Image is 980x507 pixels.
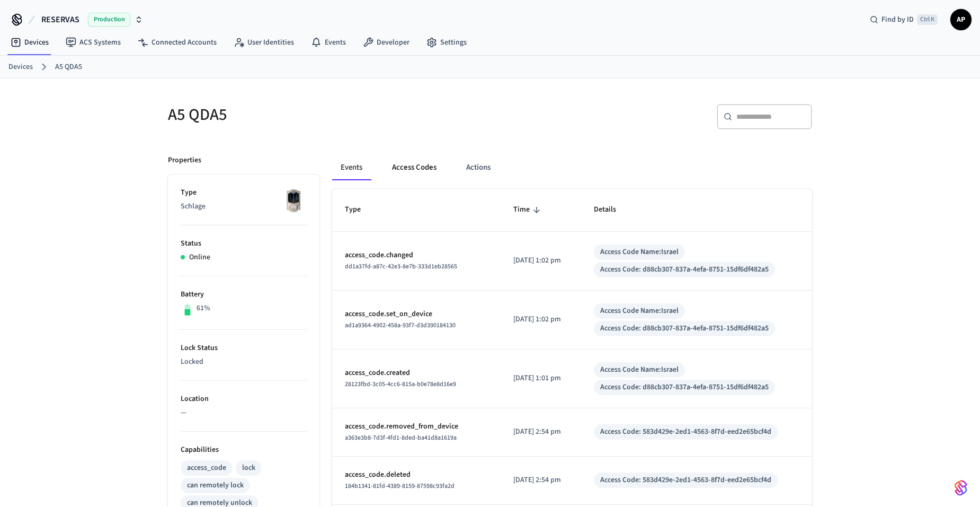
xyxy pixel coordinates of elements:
img: SeamLogoGradient.69752ec5.svg [955,479,967,496]
div: Access Code: d88cb307-837a-4efa-8751-15df6df482a5 [600,323,769,334]
p: [DATE] 1:02 pm [513,314,568,325]
a: ACS Systems [57,33,129,52]
p: [DATE] 1:02 pm [513,255,568,266]
p: access_code.set_on_device [345,309,488,320]
a: Settings [418,33,475,52]
div: access_code [187,462,226,474]
a: Devices [2,33,57,52]
a: Connected Accounts [129,33,225,52]
div: Access Code: d88cb307-837a-4efa-8751-15df6df482a5 [600,382,769,393]
span: Production [88,13,130,27]
span: Time [513,202,544,218]
a: A5 QDA5 [55,62,82,73]
span: RESERVAS [41,13,79,26]
div: Access Code: 583d429e-2ed1-4563-8f7d-eed2e65bcf4d [600,475,771,486]
a: Developer [354,33,418,52]
span: dd1a37fd-a87c-42e3-8e7b-333d1eb28565 [345,262,457,271]
p: [DATE] 2:54 pm [513,475,568,486]
span: Find by ID [881,14,914,25]
button: AP [950,9,972,30]
p: Status [181,238,307,249]
span: a363e3b8-7d3f-4fd1-8ded-ba41d8a1619a [345,433,457,442]
span: Details [594,202,630,218]
p: 61% [197,303,210,314]
p: Schlage [181,201,307,212]
span: Ctrl K [917,14,938,25]
button: Access Codes [384,155,445,180]
p: Location [181,394,307,405]
p: Locked [181,356,307,368]
p: Online [189,252,210,263]
div: lock [242,462,255,474]
p: — [181,407,307,418]
div: Access Code: 583d429e-2ed1-4563-8f7d-eed2e65bcf4d [600,426,771,438]
div: Access Code: d88cb307-837a-4efa-8751-15df6df482a5 [600,264,769,275]
span: 28123fbd-3c05-4cc6-815a-b0e78e8d16e9 [345,380,456,389]
button: Actions [458,155,499,180]
p: access_code.removed_from_device [345,421,488,432]
span: ad1a9364-4902-458a-93f7-d3d390184130 [345,321,456,330]
a: Devices [8,62,33,73]
h5: A5 QDA5 [168,104,484,126]
p: access_code.deleted [345,469,488,480]
div: ant example [332,155,812,180]
p: [DATE] 2:54 pm [513,426,568,438]
div: Access Code Name: Israel [600,247,679,258]
p: access_code.changed [345,250,488,261]
span: Type [345,202,375,218]
p: access_code.created [345,368,488,379]
a: Events [302,33,354,52]
div: Find by IDCtrl K [861,10,946,29]
p: Capabilities [181,444,307,456]
p: Battery [181,289,307,300]
p: Properties [168,155,201,166]
div: Access Code Name: Israel [600,364,679,375]
span: AP [951,10,970,29]
span: 184b1341-81fd-4389-8159-87598c93fa2d [345,482,455,491]
a: User Identities [225,33,302,52]
p: [DATE] 1:01 pm [513,373,568,384]
div: Access Code Name: Israel [600,305,679,317]
button: Events [332,155,371,180]
p: Lock Status [181,343,307,354]
p: Type [181,187,307,198]
div: can remotely lock [187,480,244,491]
img: Schlage Sense Smart Deadbolt with Camelot Trim, Front [280,187,307,214]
